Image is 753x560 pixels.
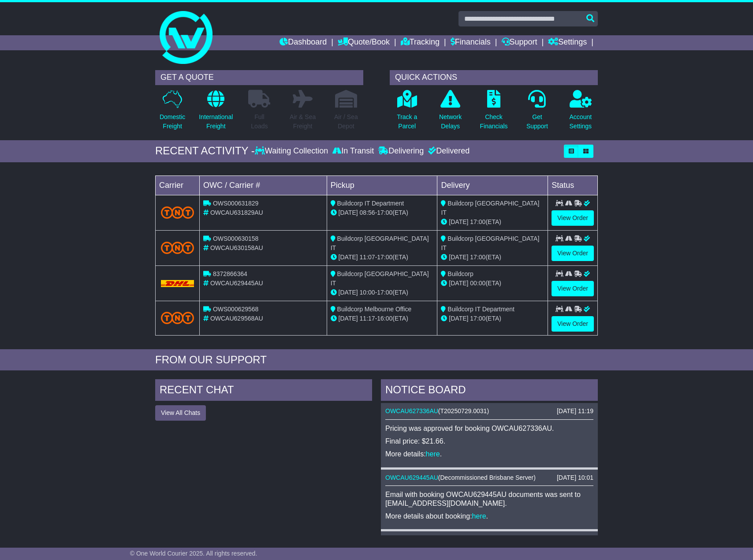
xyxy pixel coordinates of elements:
div: RECENT CHAT [155,379,372,403]
a: CheckFinancials [480,90,508,136]
span: Buildcorp IT Department [447,306,514,313]
span: [DATE] [339,209,358,216]
div: [DATE] 10:01 [557,474,593,482]
span: Buildcorp [GEOGRAPHIC_DATA] IT [331,270,429,287]
a: View Order [552,316,594,332]
a: Tracking [401,35,440,50]
div: (ETA) [441,253,544,262]
img: TNT_Domestic.png [161,206,194,218]
div: ( ) [385,474,593,482]
div: (ETA) [441,217,544,227]
a: View Order [552,246,594,261]
div: (ETA) [441,279,544,288]
a: here [472,512,486,520]
p: International Freight [199,112,233,131]
span: [DATE] [449,254,468,261]
span: © One World Courier 2025. All rights reserved. [130,550,257,557]
a: OWCAU627336AU [385,407,438,414]
td: Carrier [156,175,200,195]
p: More details: . [385,450,593,458]
span: OWCAU629445AU [210,280,263,287]
a: Settings [548,35,587,50]
div: NOTICE BOARD [381,379,598,403]
p: Email with booking OWCAU629445AU documents was sent to [EMAIL_ADDRESS][DOMAIN_NAME]. [385,490,593,507]
a: Support [502,35,537,50]
span: OWS000631829 [213,200,259,207]
div: [DATE] 11:19 [557,407,593,415]
span: [DATE] [449,280,468,287]
span: OWCAU630158AU [210,244,263,251]
div: Delivering [376,146,426,156]
div: FROM OUR SUPPORT [155,354,598,366]
span: 8372866364 [213,270,247,277]
p: Check Financials [480,112,508,131]
span: 11:17 [360,315,375,322]
span: 17:00 [377,209,392,216]
span: Buildcorp [GEOGRAPHIC_DATA] IT [331,235,429,251]
a: Dashboard [280,35,327,50]
div: GET A QUOTE [155,70,363,85]
a: here [426,450,440,458]
a: AccountSettings [569,90,593,136]
span: 00:00 [470,280,485,287]
div: - (ETA) [331,288,434,297]
a: Track aParcel [396,90,418,136]
span: [DATE] [449,315,468,322]
a: Quote/Book [338,35,390,50]
p: Final price: $21.66. [385,437,593,445]
span: 10:00 [360,289,375,296]
span: 17:00 [470,218,485,225]
p: Account Settings [570,112,592,131]
a: Financials [451,35,491,50]
div: Waiting Collection [255,146,330,156]
p: Get Support [526,112,548,131]
span: OWS000630158 [213,235,259,242]
img: DHL.png [161,280,194,287]
p: More details about booking: . [385,512,593,520]
a: DomesticFreight [159,90,186,136]
td: Pickup [327,175,437,195]
p: Track a Parcel [397,112,417,131]
span: 17:00 [377,254,392,261]
a: View Order [552,210,594,226]
span: OWCAU631829AU [210,209,263,216]
span: Buildcorp [GEOGRAPHIC_DATA] IT [441,235,539,251]
span: 11:07 [360,254,375,261]
span: 08:56 [360,209,375,216]
span: 17:00 [377,289,392,296]
span: Buildcorp IT Department [337,200,404,207]
div: QUICK ACTIONS [390,70,598,85]
img: TNT_Domestic.png [161,242,194,254]
div: ( ) [385,407,593,415]
p: Air & Sea Freight [290,112,316,131]
p: Pricing was approved for booking OWCAU627336AU. [385,424,593,433]
div: - (ETA) [331,253,434,262]
a: View Order [552,281,594,296]
div: RECENT ACTIVITY - [155,145,255,157]
td: Delivery [437,175,548,195]
button: View All Chats [155,405,206,421]
td: Status [548,175,598,195]
div: - (ETA) [331,314,434,323]
span: [DATE] [339,315,358,322]
a: OWCAU629445AU [385,474,438,481]
p: Full Loads [248,112,270,131]
span: T20250729.0031 [440,407,487,414]
span: 16:00 [377,315,392,322]
p: Network Delays [439,112,462,131]
span: Decommissioned Brisbane Server [440,474,534,481]
span: OWS000629568 [213,306,259,313]
span: OWCAU629568AU [210,315,263,322]
p: Air / Sea Depot [334,112,358,131]
span: 17:00 [470,315,485,322]
span: Buildcorp [447,270,473,277]
td: OWC / Carrier # [200,175,327,195]
img: TNT_Domestic.png [161,312,194,324]
div: Delivered [426,146,470,156]
a: InternationalFreight [198,90,233,136]
div: - (ETA) [331,208,434,217]
span: [DATE] [339,254,358,261]
span: 17:00 [470,254,485,261]
p: Domestic Freight [160,112,185,131]
span: [DATE] [339,289,358,296]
